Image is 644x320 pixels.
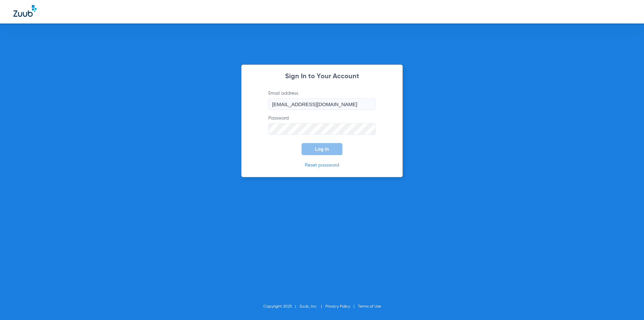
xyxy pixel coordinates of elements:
[315,146,329,152] span: Log In
[305,163,339,168] a: Reset password
[268,98,376,110] input: Email address
[13,5,37,17] img: Zuub Logo
[268,123,376,135] input: Password
[300,303,325,310] li: Zuub, Inc.
[268,90,376,110] label: Email address
[610,288,644,320] iframe: Chat Widget
[325,305,350,309] a: Privacy Policy
[263,303,300,310] li: Copyright 2025
[268,115,376,135] label: Password
[302,143,342,155] button: Log In
[258,73,386,80] h2: Sign In to Your Account
[358,305,381,309] a: Terms of Use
